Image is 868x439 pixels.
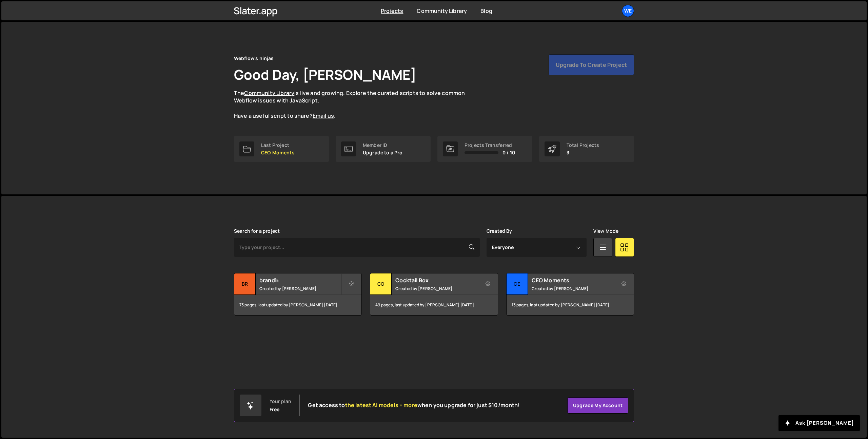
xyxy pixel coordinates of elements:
small: Created by [PERSON_NAME] [532,286,613,291]
a: Projects [381,7,403,15]
h2: Cocktail Box [395,276,477,284]
div: 13 pages, last updated by [PERSON_NAME] [DATE] [507,295,634,315]
div: Co [370,273,392,295]
a: br brandЪ Created by [PERSON_NAME] 73 pages, last updated by [PERSON_NAME] [DATE] [234,273,362,316]
p: 3 [567,150,599,155]
label: Search for a project [234,228,280,234]
button: Ask [PERSON_NAME] [778,415,860,431]
div: Webflow's ninjas [234,54,274,62]
a: CE CEO Moments Created by [PERSON_NAME] 13 pages, last updated by [PERSON_NAME] [DATE] [506,273,634,316]
div: Last Project [261,142,295,148]
a: Community Library [417,7,467,15]
a: We [622,5,634,17]
h2: brandЪ [259,276,341,284]
div: br [234,273,256,295]
label: View Mode [593,228,618,234]
p: The is live and growing. Explore the curated scripts to solve common Webflow issues with JavaScri... [234,89,478,120]
a: Upgrade my account [567,397,628,414]
div: Projects Transferred [465,142,515,148]
div: Member ID [363,142,403,148]
a: Blog [480,7,492,15]
span: 0 / 10 [502,150,515,155]
div: CE [507,273,528,295]
small: Created by [PERSON_NAME] [259,286,341,291]
a: Email us [313,112,334,119]
label: Created By [487,228,512,234]
h2: Get access to when you upgrade for just $10/month! [308,402,520,408]
a: Co Cocktail Box Created by [PERSON_NAME] 49 pages, last updated by [PERSON_NAME] [DATE] [370,273,498,316]
h1: Good Day, [PERSON_NAME] [234,65,416,84]
div: Total Projects [567,142,599,148]
p: CEO Moments [261,150,295,155]
span: the latest AI models + more [345,401,417,409]
input: Type your project... [234,238,480,257]
small: Created by [PERSON_NAME] [395,286,477,291]
h2: CEO Moments [532,276,613,284]
div: Your plan [270,399,291,404]
div: 73 pages, last updated by [PERSON_NAME] [DATE] [234,295,361,315]
a: Community Library [244,89,294,97]
div: Free [270,407,280,412]
a: Last Project CEO Moments [234,136,329,162]
p: Upgrade to a Pro [363,150,403,155]
div: 49 pages, last updated by [PERSON_NAME] [DATE] [370,295,497,315]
